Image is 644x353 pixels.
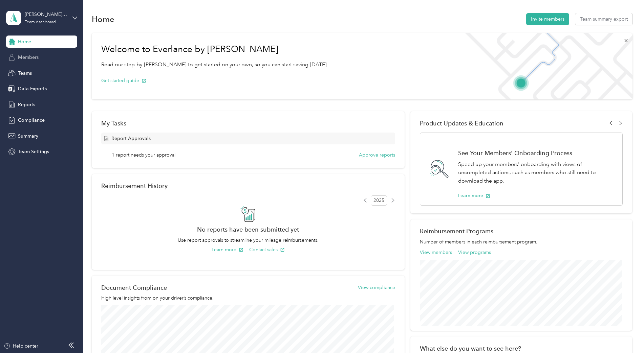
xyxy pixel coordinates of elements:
[112,151,175,159] span: 1 report needs your approval
[18,101,35,108] span: Reports
[458,192,490,199] button: Learn more
[18,117,45,124] span: Compliance
[371,195,387,206] span: 2025
[420,249,452,256] button: View members
[25,20,56,24] div: Team dashboard
[101,284,167,291] h2: Document Compliance
[18,148,49,155] span: Team Settings
[458,149,615,157] h1: See Your Members' Onboarding Process
[111,135,151,142] span: Report Approvals
[92,16,114,23] h1: Home
[18,70,32,77] span: Teams
[420,238,623,245] p: Number of members in each reimbursement program.
[575,13,632,25] button: Team summary export
[249,246,285,253] button: Contact sales
[18,54,39,61] span: Members
[526,13,569,25] button: Invite members
[358,284,395,291] button: View compliance
[101,44,328,55] h1: Welcome to Everlance by [PERSON_NAME]
[25,11,67,18] div: [PERSON_NAME][EMAIL_ADDRESS][PERSON_NAME][DOMAIN_NAME]
[101,226,395,233] h2: No reports have been submitted yet
[101,295,395,302] p: High level insights from on your driver’s compliance.
[359,151,395,159] button: Approve reports
[4,343,38,350] button: Help center
[458,160,615,185] p: Speed up your members' onboarding with views of uncompleted actions, such as members who still ne...
[18,133,38,140] span: Summary
[18,38,31,45] span: Home
[18,85,47,92] span: Data Exports
[101,120,395,127] div: My Tasks
[420,228,623,235] h2: Reimbursement Programs
[606,315,644,353] iframe: Everlance-gr Chat Button Frame
[212,246,243,253] button: Learn more
[101,182,168,189] h2: Reimbursement History
[101,61,328,69] p: Read our step-by-[PERSON_NAME] to get started on your own, so you can start saving [DATE].
[458,33,632,99] img: Welcome to everlance
[420,345,623,352] div: What else do you want to see here?
[420,120,503,127] span: Product Updates & Education
[101,237,395,244] p: Use report approvals to streamline your mileage reimbursements.
[101,77,146,84] button: Get started guide
[458,249,491,256] button: View programs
